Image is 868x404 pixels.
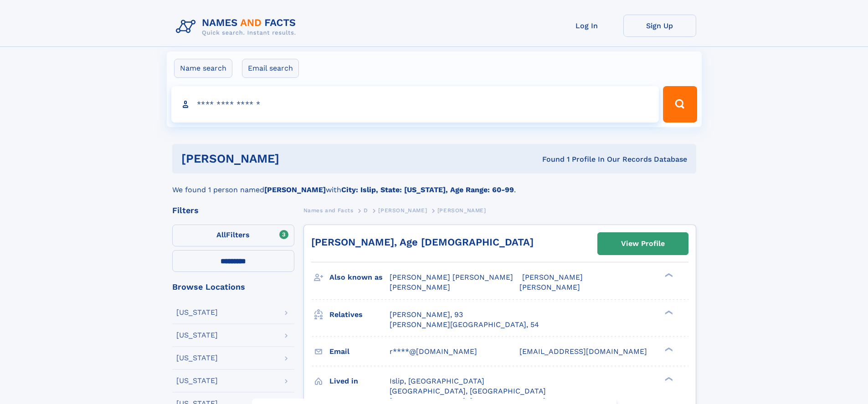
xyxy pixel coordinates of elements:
span: [PERSON_NAME] [378,207,427,214]
a: Log In [550,15,623,37]
div: View Profile [621,233,665,254]
b: [PERSON_NAME] [264,185,326,194]
h3: Lived in [329,373,390,389]
label: Name search [174,59,232,78]
div: Filters [172,206,294,215]
a: [PERSON_NAME], 93 [390,310,463,320]
img: Logo Names and Facts [172,15,303,39]
div: Browse Locations [172,283,294,291]
a: D [364,205,368,216]
div: ❯ [663,376,673,382]
div: [US_STATE] [176,354,218,362]
span: [PERSON_NAME] [390,283,450,291]
span: All [216,230,226,239]
div: ❯ [663,346,673,352]
span: D [364,207,368,214]
div: [US_STATE] [176,377,218,384]
span: [PERSON_NAME] [PERSON_NAME] [390,273,513,281]
a: [PERSON_NAME][GEOGRAPHIC_DATA], 54 [390,320,539,330]
h1: [PERSON_NAME] [181,153,411,164]
label: Filters [172,225,294,246]
a: Sign Up [623,15,696,37]
span: [PERSON_NAME] [437,207,486,214]
h3: Email [329,344,390,359]
span: Islip, [GEOGRAPHIC_DATA] [390,377,484,385]
span: [PERSON_NAME] [519,283,580,291]
div: [US_STATE] [176,309,218,316]
div: [US_STATE] [176,332,218,339]
div: ❯ [663,309,673,315]
h3: Relatives [329,307,390,322]
h3: Also known as [329,270,390,285]
b: City: Islip, State: [US_STATE], Age Range: 60-99 [341,185,514,194]
label: Email search [242,59,299,78]
a: Names and Facts [303,205,354,216]
span: [EMAIL_ADDRESS][DOMAIN_NAME] [519,347,647,356]
a: [PERSON_NAME] [378,205,427,216]
input: search input [171,86,659,123]
div: ❯ [663,272,673,278]
a: View Profile [598,233,688,255]
a: [PERSON_NAME], Age [DEMOGRAPHIC_DATA] [311,236,534,248]
span: [PERSON_NAME] [522,273,583,281]
span: [GEOGRAPHIC_DATA], [GEOGRAPHIC_DATA] [390,387,546,395]
div: Found 1 Profile In Our Records Database [411,154,687,164]
button: Search Button [663,86,697,123]
div: We found 1 person named with . [172,174,696,195]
